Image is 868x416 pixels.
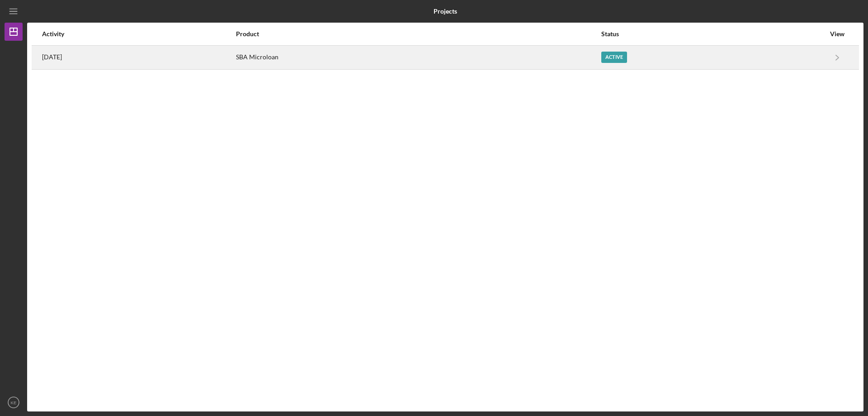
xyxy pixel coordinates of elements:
[826,30,849,38] div: View
[42,30,235,38] div: Activity
[42,53,62,61] time: 2025-08-19 10:46
[5,393,23,411] button: KE
[601,52,627,63] div: Active
[236,30,600,38] div: Product
[434,8,457,15] b: Projects
[236,46,600,69] div: SBA Microloan
[11,400,17,405] text: KE
[601,30,825,38] div: Status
